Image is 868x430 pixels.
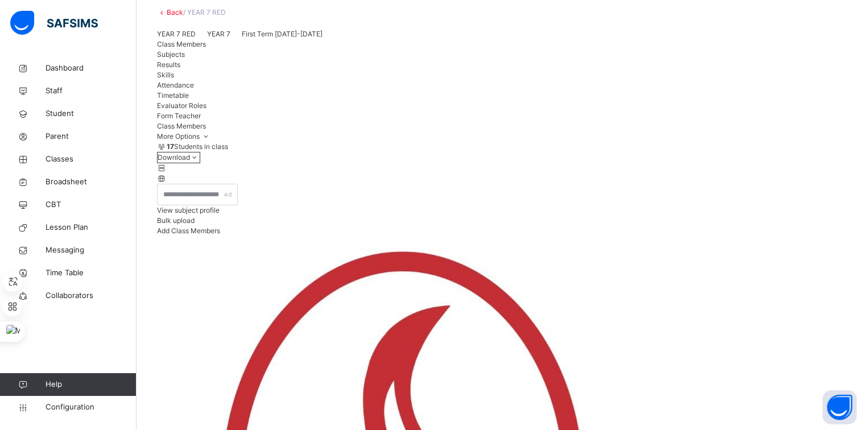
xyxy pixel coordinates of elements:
[46,199,137,210] span: CBT
[157,111,201,120] span: Form Teacher
[46,290,137,301] span: Collaborators
[157,30,196,38] span: YEAR 7 RED
[46,176,137,188] span: Broadsheet
[10,11,98,35] img: safsims
[46,245,137,256] span: Messaging
[46,131,137,142] span: Parent
[46,402,136,413] span: Configuration
[157,40,206,48] span: Class Members
[157,206,220,214] span: View subject profile
[46,222,137,233] span: Lesson Plan
[46,154,137,165] span: Classes
[157,81,194,89] span: Attendance
[46,108,137,119] span: Student
[167,142,174,151] b: 17
[46,267,137,279] span: Time Table
[242,30,323,38] span: First Term [DATE]-[DATE]
[157,71,174,79] span: Skills
[157,60,180,69] span: Results
[207,30,230,38] span: YEAR 7
[157,50,185,59] span: Subjects
[158,153,190,162] span: Download
[46,379,136,390] span: Help
[157,132,211,140] span: More Options
[157,216,195,225] span: Bulk upload
[46,85,137,97] span: Staff
[157,122,206,130] span: Class Members
[183,8,226,16] span: / YEAR 7 RED
[167,8,183,16] a: Back
[157,91,189,100] span: Timetable
[157,101,206,110] span: Evaluator Roles
[822,390,857,424] button: Open asap
[157,226,220,235] span: Add Class Members
[46,63,137,74] span: Dashboard
[167,142,228,152] span: Students in class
